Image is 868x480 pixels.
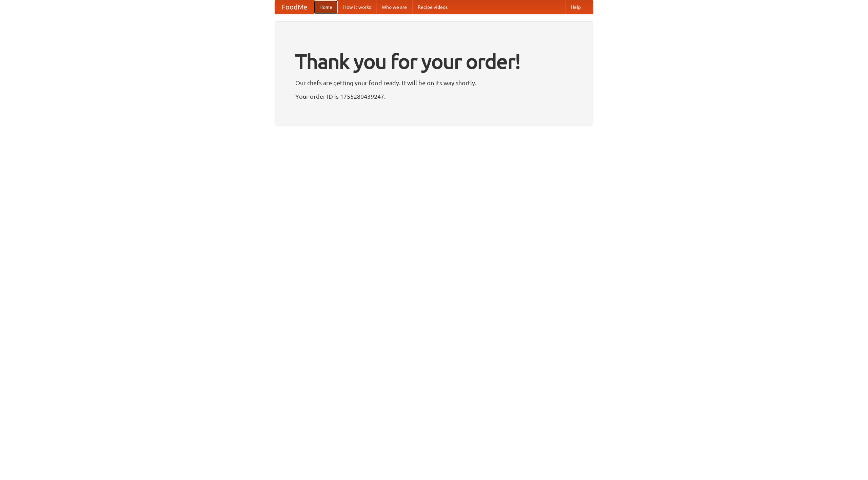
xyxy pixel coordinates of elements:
[295,91,573,101] p: Your order ID is 1755280439247.
[412,0,453,14] a: Recipe videos
[338,0,376,14] a: How it works
[376,0,412,14] a: Who we are
[565,0,586,14] a: Help
[295,45,573,78] h1: Thank you for your order!
[275,0,314,14] a: FoodMe
[314,0,338,14] a: Home
[295,78,573,88] p: Our chefs are getting your food ready. It will be on its way shortly.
